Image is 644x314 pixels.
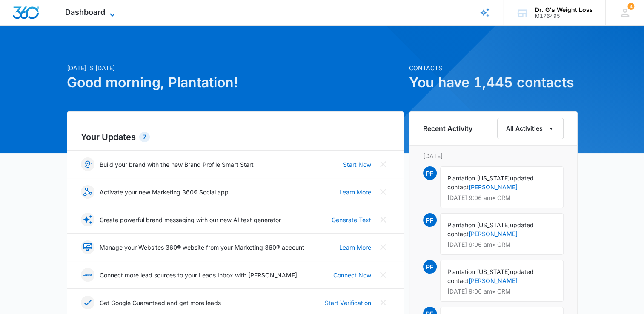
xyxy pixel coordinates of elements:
[409,63,578,72] p: Contacts
[423,151,564,160] p: [DATE]
[333,271,371,280] a: Connect Now
[447,288,556,294] p: [DATE] 9:06 am • CRM
[447,268,510,275] span: Plantation [US_STATE]
[627,3,634,10] span: 4
[100,271,297,280] p: Connect more lead sources to your Leads Inbox with [PERSON_NAME]
[469,230,518,237] a: [PERSON_NAME]
[100,188,229,197] p: Activate your new Marketing 360® Social app
[447,174,510,182] span: Plantation [US_STATE]
[376,185,390,199] button: Close
[139,132,150,142] div: 7
[376,296,390,309] button: Close
[100,160,254,169] p: Build your brand with the new Brand Profile Smart Start
[100,298,221,307] p: Get Google Guaranteed and get more leads
[343,160,371,169] a: Start Now
[332,215,371,224] a: Generate Text
[339,243,371,252] a: Learn More
[627,3,634,10] div: notifications count
[469,277,518,284] a: [PERSON_NAME]
[100,215,281,224] p: Create powerful brand messaging with our new AI text generator
[81,131,390,143] h2: Your Updates
[423,166,437,180] span: PF
[469,183,518,191] a: [PERSON_NAME]
[423,213,437,227] span: PF
[447,195,556,201] p: [DATE] 9:06 am • CRM
[376,268,390,282] button: Close
[423,123,472,134] h6: Recent Activity
[67,72,404,93] h1: Good morning, Plantation!
[339,188,371,197] a: Learn More
[376,213,390,226] button: Close
[423,260,437,274] span: PF
[376,157,390,171] button: Close
[376,240,390,254] button: Close
[325,298,371,307] a: Start Verification
[67,63,404,72] p: [DATE] is [DATE]
[447,242,556,248] p: [DATE] 9:06 am • CRM
[535,13,593,19] div: account id
[409,72,578,93] h1: You have 1,445 contacts
[100,243,304,252] p: Manage your Websites 360® website from your Marketing 360® account
[535,6,593,13] div: account name
[497,118,564,139] button: All Activities
[65,8,105,17] span: Dashboard
[447,221,510,228] span: Plantation [US_STATE]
